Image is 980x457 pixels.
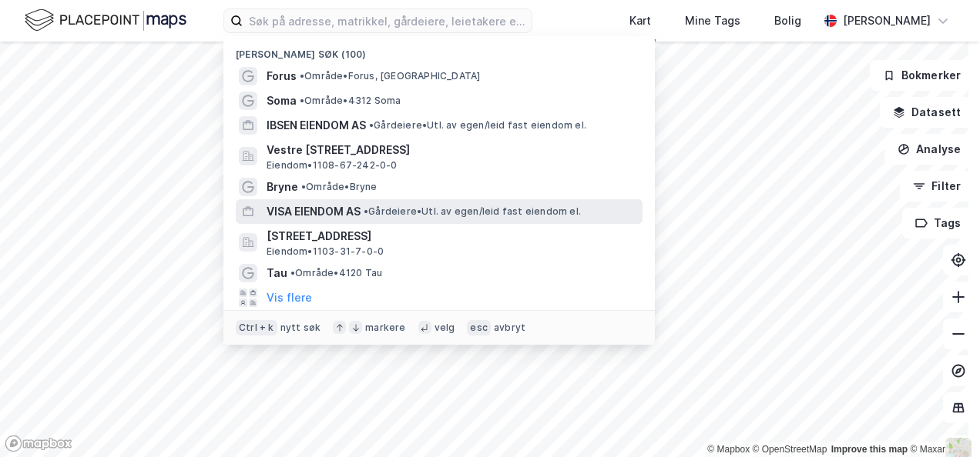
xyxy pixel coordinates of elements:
span: Område • 4120 Tau [290,267,382,279]
a: OpenStreetMap [753,444,827,455]
div: velg [435,322,455,334]
input: Søk på adresse, matrikkel, gårdeiere, leietakere eller personer [243,9,532,32]
img: logo.f888ab2527a4732fd821a326f86c7f29.svg [25,7,186,34]
a: Mapbox homepage [5,435,72,452]
span: Vestre [STREET_ADDRESS] [267,141,636,159]
span: Tau [267,264,287,282]
div: [PERSON_NAME] søk (100) [223,36,655,64]
button: Analyse [884,134,974,165]
a: Improve this map [831,444,908,455]
div: esc [467,320,491,335]
span: Gårdeiere • Utl. av egen/leid fast eiendom el. [364,205,581,218]
button: Datasett [880,97,974,128]
div: Ctrl + k [236,320,277,335]
span: VISA EIENDOM AS [267,202,361,221]
span: Bryne [267,178,298,196]
button: Vis flere [267,289,312,307]
div: markere [365,322,405,334]
span: Eiendom • 1103-31-7-0-0 [267,245,384,258]
span: Gårdeiere • Utl. av egen/leid fast eiendom el. [369,119,586,132]
span: Eiendom • 1108-67-242-0-0 [267,159,398,172]
a: Mapbox [707,444,750,455]
span: • [300,95,304,106]
div: Bolig [774,12,801,30]
span: • [301,181,306,192]
span: IBSEN EIENDOM AS [267,116,366,135]
span: Område • Forus, [GEOGRAPHIC_DATA] [300,70,480,82]
div: Kontrollprogram for chat [903,383,980,457]
span: • [364,205,368,217]
span: Soma [267,92,297,110]
div: avbryt [494,322,525,334]
div: [PERSON_NAME] [843,12,931,30]
button: Bokmerker [870,60,974,91]
span: • [290,267,295,279]
span: Område • Bryne [301,181,378,193]
span: Forus [267,67,297,85]
button: Tags [902,208,974,239]
div: nytt søk [280,322,321,334]
span: • [300,70,304,82]
span: Område • 4312 Soma [300,95,401,107]
div: Kart [629,12,651,30]
iframe: Chat Widget [903,383,980,457]
div: Mine Tags [685,12,740,30]
button: Filter [900,171,974,202]
span: • [369,119,374,131]
span: [STREET_ADDRESS] [267,227,636,245]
